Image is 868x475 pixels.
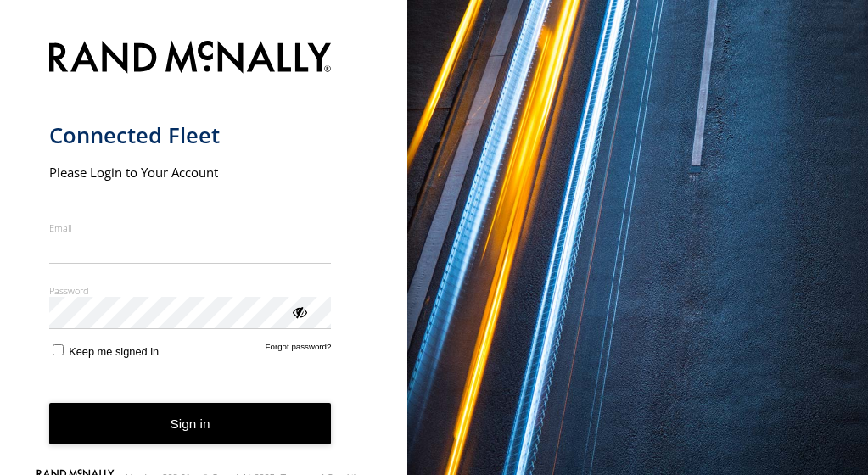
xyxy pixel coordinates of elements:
[49,31,359,472] form: main
[49,403,332,444] button: Sign in
[49,164,332,181] h2: Please Login to Your Account
[266,342,332,358] a: Forgot password?
[290,303,307,320] div: ViewPassword
[53,344,64,355] input: Keep me signed in
[49,37,332,81] img: Rand McNally
[49,121,332,149] h1: Connected Fleet
[69,345,159,358] span: Keep me signed in
[49,221,332,234] label: Email
[49,284,332,297] label: Password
